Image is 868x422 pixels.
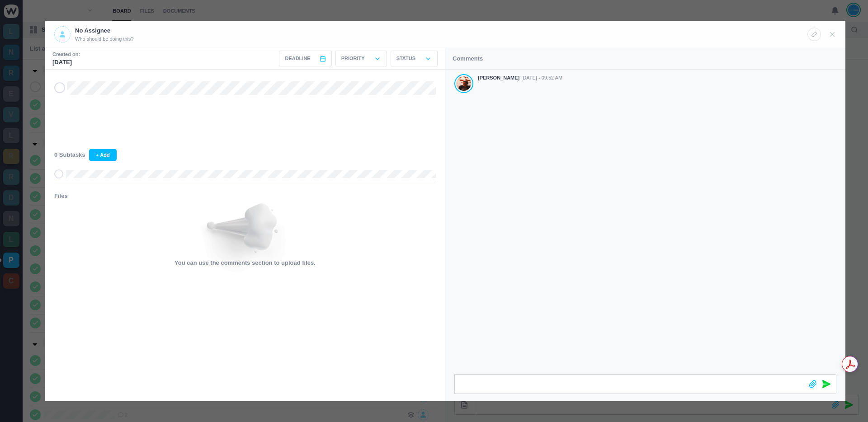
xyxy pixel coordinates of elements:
[52,51,80,58] small: Created on:
[52,58,80,67] p: [DATE]
[75,26,134,35] p: No Assignee
[453,54,483,63] p: Comments
[341,55,365,62] p: Priority
[285,55,310,62] span: Deadline
[75,35,134,43] span: Who should be doing this?
[396,55,415,62] p: Status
